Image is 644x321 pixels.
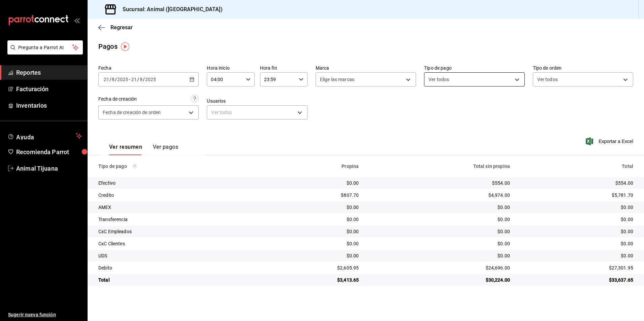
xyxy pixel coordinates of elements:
[260,66,308,70] label: Hora fin
[521,216,633,223] div: $0.00
[16,101,82,110] span: Inventarios
[267,164,359,169] div: Propina
[137,77,139,82] span: /
[98,164,256,169] div: Tipo de pago
[16,164,82,173] span: Animal Tijuana
[5,49,83,56] a: Pregunta a Parrot AI
[267,192,359,199] div: $807.70
[98,41,118,51] div: Pagos
[103,109,161,116] span: Fecha de creación de orden
[98,96,137,103] div: Fecha de creación
[267,264,359,271] div: $2,605.95
[369,216,510,223] div: $0.00
[267,240,359,247] div: $0.00
[320,76,354,83] span: Elige las marcas
[369,240,510,247] div: $0.00
[110,24,133,31] span: Regresar
[111,77,115,82] input: --
[424,66,524,70] label: Tipo de pago
[521,228,633,235] div: $0.00
[267,252,359,259] div: $0.00
[98,180,256,186] div: Efectivo
[537,76,558,83] span: Ver todos
[267,180,359,186] div: $0.00
[267,216,359,223] div: $0.00
[533,66,633,70] label: Tipo de orden
[369,264,510,271] div: $24,696.00
[121,42,129,51] img: Tooltip marker
[145,77,156,82] input: ----
[103,77,109,82] input: --
[521,164,633,169] div: Total
[131,77,137,82] input: --
[143,77,145,82] span: /
[139,77,143,82] input: --
[18,44,72,51] span: Pregunta a Parrot AI
[98,66,199,70] label: Fecha
[117,5,223,13] h3: Sucursal: Animal ([GEOGRAPHIC_DATA])
[132,164,137,169] svg: Los pagos realizados con Pay y otras terminales son montos brutos.
[98,24,133,31] button: Regresar
[8,311,82,318] span: Sugerir nueva función
[98,228,256,235] div: CxC Empleados
[98,204,256,211] div: AMEX
[207,99,307,103] label: Usuarios
[207,66,254,70] label: Hora inicio
[74,17,79,23] button: open_drawer_menu
[98,240,256,247] div: CxC Clientes
[521,204,633,211] div: $0.00
[16,68,82,77] span: Reportes
[369,204,510,211] div: $0.00
[98,277,256,283] div: Total
[267,204,359,211] div: $0.00
[587,137,633,145] button: Exportar a Excel
[369,192,510,199] div: $4,974.00
[521,277,633,283] div: $33,637.65
[521,180,633,186] div: $554.00
[369,180,510,186] div: $554.00
[98,252,256,259] div: UDS
[98,216,256,223] div: Transferencia
[267,228,359,235] div: $0.00
[207,105,307,119] div: Ver todos
[369,252,510,259] div: $0.00
[428,76,449,83] span: Ver todos
[521,264,633,271] div: $27,301.95
[129,77,130,82] span: -
[109,144,142,155] button: Ver resumen
[267,277,359,283] div: $3,413.65
[369,277,510,283] div: $30,224.00
[109,144,178,155] div: navigation tabs
[115,77,117,82] span: /
[98,264,256,271] div: Debito
[16,132,73,140] span: Ayuda
[16,147,82,156] span: Recomienda Parrot
[316,66,416,70] label: Marca
[117,77,128,82] input: ----
[369,228,510,235] div: $0.00
[7,40,83,55] button: Pregunta a Parrot AI
[521,252,633,259] div: $0.00
[369,164,510,169] div: Total sin propina
[521,240,633,247] div: $0.00
[153,144,178,155] button: Ver pagos
[16,84,82,94] span: Facturación
[521,192,633,199] div: $5,781.70
[109,77,111,82] span: /
[98,192,256,199] div: Credito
